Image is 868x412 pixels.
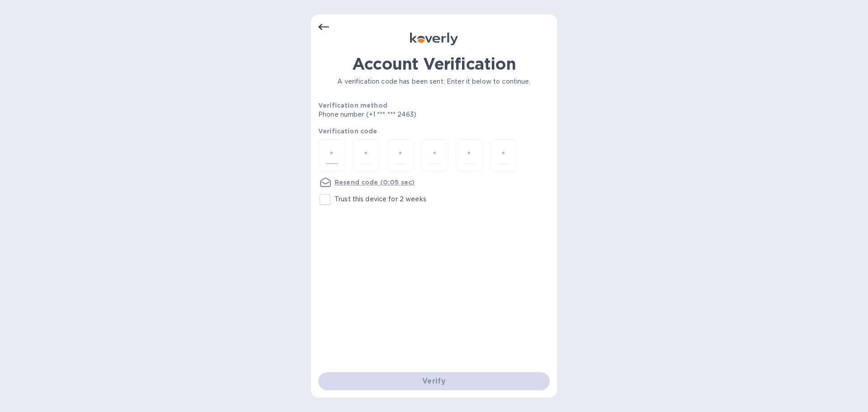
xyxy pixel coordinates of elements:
[318,77,550,86] p: A verification code has been sent. Enter it below to continue.
[318,102,387,109] b: Verification method
[318,54,550,73] h1: Account Verification
[335,194,426,204] p: Trust this device for 2 weeks
[318,110,486,119] p: Phone number (+1 *** *** 2463)
[335,179,415,186] u: Resend code (0:05 sec)
[318,127,550,136] p: Verification code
